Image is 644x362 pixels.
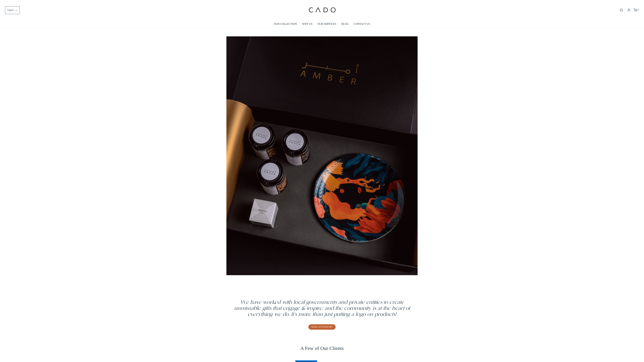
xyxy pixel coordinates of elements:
[308,3,336,18] img: cadogifting
[341,20,349,28] a: BLOG
[618,8,624,12] button: Open search bar
[342,289,345,292] button: Page 11
[329,289,332,292] button: Page 8
[234,300,410,317] span: We have worked with local governments and private entities to create unmissable gifts that engage...
[308,289,310,292] button: Page 3
[274,20,297,28] a: OUR COLLECTION
[7,9,14,12] span: English
[226,36,418,275] img: amber-_fja5199v1-1657780515403.jpg
[638,9,639,11] span: 0
[325,289,328,292] button: Page 7
[302,20,312,28] a: WHY US
[311,326,333,328] span: MAKE AN ENQUIRY
[321,289,323,292] button: Page 6
[317,20,336,28] a: OUR SERVICES
[300,345,344,351] span: A Few of Our Clients
[312,289,315,292] button: Page 4
[308,324,336,330] a: MAKE AN ENQUIRY
[5,6,20,14] button: English
[633,8,639,12] a: 0
[334,289,336,292] button: Page 9
[338,289,341,292] button: Page 10
[299,289,302,292] button: Page 1
[354,20,370,28] a: CONTACT US
[303,289,306,292] button: Page 2
[316,289,319,292] button: Page 5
